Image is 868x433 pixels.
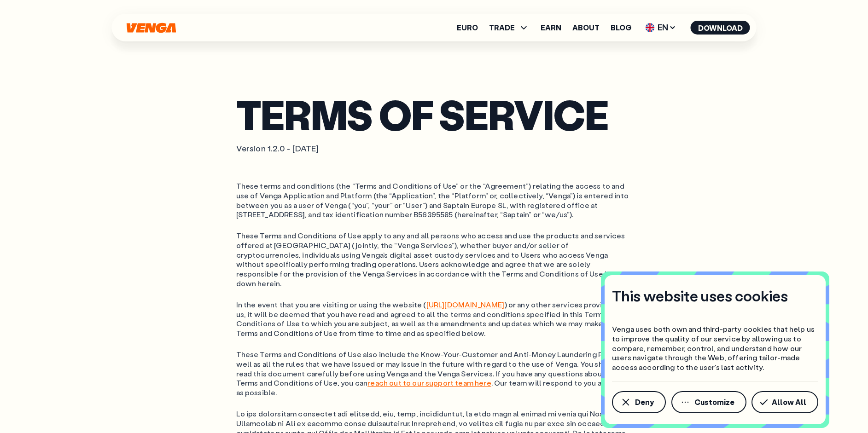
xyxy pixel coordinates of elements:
[236,231,632,289] ol: These Terms and Conditions of Use apply to any and all persons who access and use the products an...
[236,181,632,219] ol: These terms and conditions (the “Terms and Conditions of Use” or the “Agreement”) relating the ac...
[691,21,750,35] button: Download
[126,23,177,33] svg: Home
[236,300,632,338] ol: In the event that you are visiting or using the website ( ) or any other services provided by us,...
[671,391,746,413] button: Customize
[426,300,505,309] a: [URL][DOMAIN_NAME]
[541,24,561,31] a: Earn
[236,350,632,398] ol: These Terms and Conditions of Use also include the Know-Your-Customer and Anti-Money Laundering P...
[612,286,788,306] h4: This website uses cookies
[612,391,666,413] button: Deny
[572,24,600,31] a: About
[489,24,515,31] span: TRADE
[642,20,680,35] span: EN
[612,324,818,372] p: Venga uses both own and third-party cookies that help us to improve the quality of our service by...
[611,24,631,31] a: Blog
[457,24,478,31] a: Euro
[694,398,734,406] span: Customize
[236,97,632,132] h1: Terms of service
[772,398,806,406] span: Allow All
[635,398,654,406] span: Deny
[367,378,491,387] a: reach out to our support team here
[751,391,818,413] button: Allow All
[646,23,655,32] img: flag-uk
[489,22,530,33] span: TRADE
[236,143,632,154] p: Version 1.2.0 - [DATE]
